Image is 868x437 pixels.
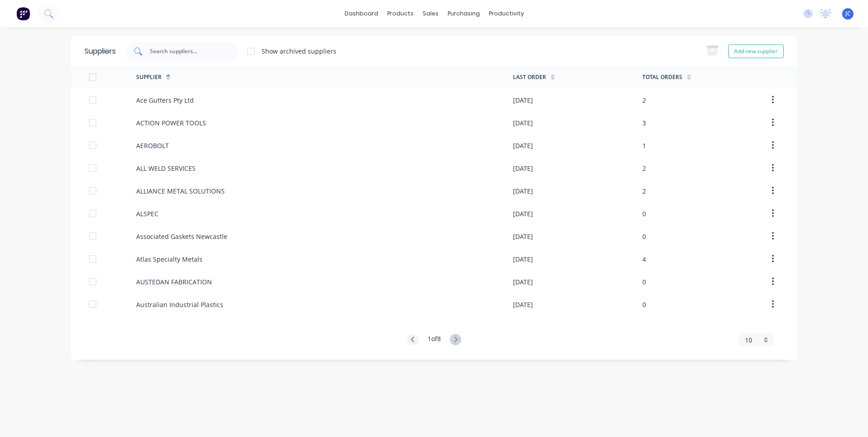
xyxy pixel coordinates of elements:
[136,277,212,287] div: AUSTEDAN FABRICATION
[149,47,224,56] input: Search suppliers...
[513,300,533,309] div: [DATE]
[340,7,383,20] a: dashboard
[728,45,784,58] button: Add new supplier
[136,73,162,81] div: Supplier
[642,164,646,173] div: 2
[642,209,646,218] div: 0
[513,277,533,287] div: [DATE]
[136,254,202,264] div: Atlas Specialty Metals
[642,186,646,196] div: 2
[642,141,646,150] div: 1
[513,118,533,128] div: [DATE]
[642,254,646,264] div: 4
[513,73,546,81] div: Last Order
[428,334,441,346] div: 1 of 8
[136,118,206,128] div: ACTION POWER TOOLS
[418,7,443,20] div: sales
[513,186,533,196] div: [DATE]
[513,254,533,264] div: [DATE]
[136,95,194,105] div: Ace Gutters Pty Ltd
[642,73,682,81] div: Total Orders
[84,46,116,57] div: Suppliers
[136,141,169,150] div: AEROBOLT
[513,164,533,173] div: [DATE]
[642,118,646,128] div: 3
[136,300,223,309] div: Australian Industrial Plastics
[513,141,533,150] div: [DATE]
[16,7,30,20] img: Factory
[136,209,158,218] div: ALSPEC
[513,95,533,105] div: [DATE]
[261,46,336,56] div: Show archived suppliers
[642,300,646,309] div: 0
[642,277,646,287] div: 0
[383,7,418,20] div: products
[642,95,646,105] div: 2
[642,232,646,241] div: 0
[845,10,851,18] span: JC
[484,7,528,20] div: productivity
[513,232,533,241] div: [DATE]
[745,335,752,345] span: 10
[443,7,484,20] div: purchasing
[136,164,196,173] div: ALL WELD SERVICES
[136,232,227,241] div: Associated Gaskets Newcastle
[513,209,533,218] div: [DATE]
[136,186,225,196] div: ALLIANCE METAL SOLUTIONS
